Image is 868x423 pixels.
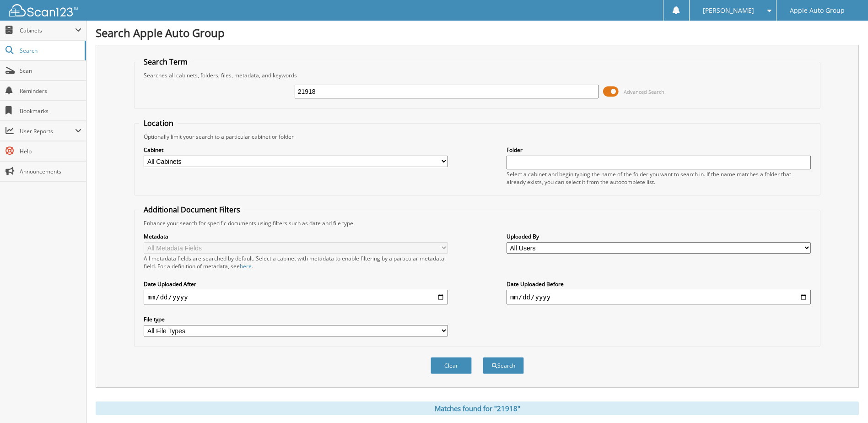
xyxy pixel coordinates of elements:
[20,87,81,95] span: Reminders
[9,4,78,16] img: scan123-logo-white.svg
[507,290,811,304] input: end
[507,170,811,186] div: Select a cabinet and begin typing the name of the folder you want to search in. If the name match...
[20,27,75,34] span: Cabinets
[507,146,811,154] label: Folder
[431,357,472,374] button: Clear
[144,255,448,270] div: All metadata fields are searched by default. Select a cabinet with metadata to enable filtering b...
[96,25,859,40] h1: Search Apple Auto Group
[790,8,845,13] span: Apple Auto Group
[139,57,192,67] legend: Search Term
[144,290,448,304] input: start
[703,8,754,13] span: [PERSON_NAME]
[96,401,859,415] div: Matches found for "21918"
[20,147,81,155] span: Help
[139,219,815,227] div: Enhance your search for specific documents using filters such as date and file type.
[507,280,811,288] label: Date Uploaded Before
[507,233,811,240] label: Uploaded By
[20,47,80,54] span: Search
[20,107,81,115] span: Bookmarks
[139,205,245,215] legend: Additional Document Filters
[144,233,448,240] label: Metadata
[20,127,75,135] span: User Reports
[139,118,178,128] legend: Location
[624,88,664,95] span: Advanced Search
[240,262,252,270] a: here
[139,133,815,141] div: Optionally limit your search to a particular cabinet or folder
[20,67,81,75] span: Scan
[20,168,81,175] span: Announcements
[144,280,448,288] label: Date Uploaded After
[144,315,448,323] label: File type
[483,357,524,374] button: Search
[144,146,448,154] label: Cabinet
[139,71,815,79] div: Searches all cabinets, folders, files, metadata, and keywords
